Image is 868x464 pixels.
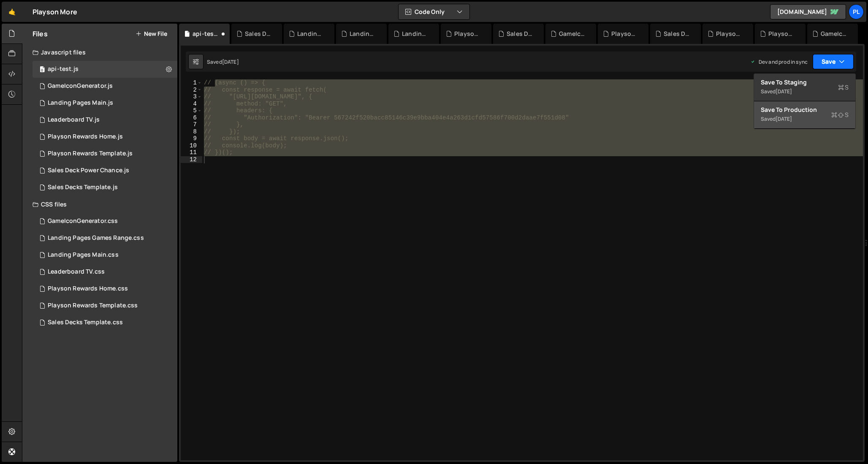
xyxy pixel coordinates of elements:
[761,114,849,124] div: Saved
[664,30,691,38] div: Sales Deck Power Chance.js
[33,162,177,179] div: 15074/40743.js
[761,87,849,97] div: Saved
[48,133,123,141] div: Playson Rewards Home.js
[48,99,113,107] div: Landing Pages Main.js
[181,135,202,142] div: 9
[48,234,144,242] div: Landing Pages Games Range.css
[48,319,123,326] div: Sales Decks Template.css
[245,30,272,38] div: Sales Decks Template.js
[181,79,202,87] div: 1
[181,107,202,114] div: 5
[454,30,481,38] div: Playson Rewards Home.css
[611,30,638,38] div: Playson Rewards Template.css
[770,4,846,19] a: [DOMAIN_NAME]
[40,67,45,73] span: 0
[507,30,534,38] div: Sales Decks Template.css
[193,30,220,38] div: api-test.js
[402,30,429,38] div: Landing Pages Main.js
[761,106,849,114] div: Save to Production
[838,83,849,92] span: S
[48,217,118,225] div: GameIconGenerator.css
[33,314,177,331] div: 15074/39398.css
[207,58,239,65] div: Saved
[136,30,167,37] button: New File
[821,30,848,38] div: GameIconGenerator.js
[33,145,177,162] div: 15074/39397.js
[22,44,177,61] div: Javascript files
[761,78,849,87] div: Save to Staging
[181,128,202,136] div: 8
[181,142,202,149] div: 10
[181,114,202,122] div: 6
[33,179,177,196] div: 15074/39399.js
[33,247,177,263] div: 15074/39400.css
[849,4,864,19] a: pl
[48,65,79,73] div: api-test.js
[768,30,795,38] div: Playson Rewards Home.js
[48,82,113,90] div: GameIconGenerator.js
[48,285,128,293] div: Playson Rewards Home.css
[33,7,77,17] div: Playson More
[48,116,100,124] div: Leaderboard TV.js
[48,268,105,276] div: Leaderboard TV.css
[33,230,177,247] div: 15074/39401.css
[48,184,118,191] div: Sales Decks Template.js
[222,58,239,65] div: [DATE]
[181,121,202,128] div: 7
[754,74,855,101] button: Save to StagingS Saved[DATE]
[776,115,792,122] div: [DATE]
[776,88,792,95] div: [DATE]
[350,30,377,38] div: Landing Pages Main.css
[559,30,586,38] div: GameIconGenerator.css
[716,30,743,38] div: Playson Rewards Template.js
[33,61,177,78] div: 15074/45984.js
[48,167,129,174] div: Sales Deck Power Chance.js
[33,213,177,230] div: 15074/41113.css
[33,78,177,95] div: 15074/40030.js
[181,93,202,100] div: 3
[754,101,855,129] button: Save to ProductionS Saved[DATE]
[813,54,854,69] button: Save
[22,196,177,213] div: CSS files
[48,150,133,157] div: Playson Rewards Template.js
[399,4,469,19] button: Code Only
[48,251,119,259] div: Landing Pages Main.css
[181,87,202,94] div: 2
[181,100,202,108] div: 4
[181,149,202,156] div: 11
[33,297,177,314] div: 15074/39396.css
[2,2,22,22] a: 🤙
[297,30,324,38] div: Landing Pages Games Range.css
[33,111,177,128] div: 15074/39404.js
[181,156,202,163] div: 12
[33,29,48,38] h2: Files
[33,128,177,145] div: 15074/39403.js
[750,58,808,65] div: Dev and prod in sync
[33,263,177,280] div: 15074/39405.css
[831,111,849,119] span: S
[48,302,138,309] div: Playson Rewards Template.css
[33,95,177,111] div: 15074/39395.js
[33,280,177,297] div: 15074/39402.css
